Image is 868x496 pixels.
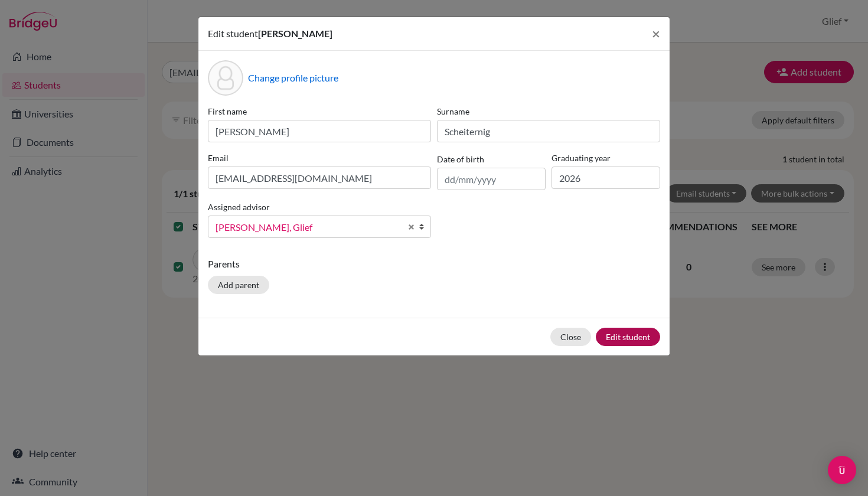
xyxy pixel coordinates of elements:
[258,28,332,39] span: [PERSON_NAME]
[208,257,660,271] p: Parents
[828,456,856,484] div: Open Intercom Messenger
[552,152,660,164] label: Graduating year
[208,201,270,213] label: Assigned advisor
[550,328,591,346] button: Close
[642,17,670,50] button: Close
[216,220,401,235] span: [PERSON_NAME], Glief
[208,28,258,39] span: Edit student
[208,152,431,164] label: Email
[437,168,546,190] input: dd/mm/yyyy
[208,60,243,96] div: Profile picture
[437,105,660,118] label: Surname
[596,328,660,346] button: Edit student
[437,153,484,165] label: Date of birth
[208,276,269,294] button: Add parent
[652,25,660,42] span: ×
[208,105,431,118] label: First name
